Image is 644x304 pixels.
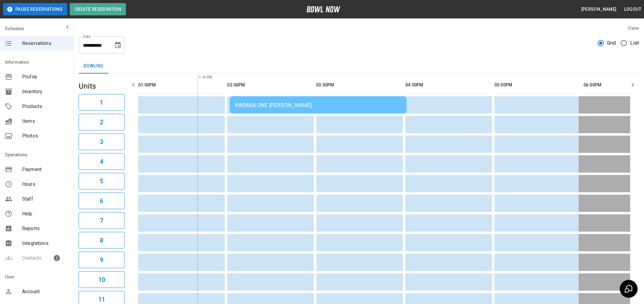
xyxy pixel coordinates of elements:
button: 3 [79,134,125,150]
label: View [628,25,639,31]
h6: 10 [98,275,105,285]
span: Hours [22,181,69,188]
span: Inventory [22,88,69,95]
span: Reservations [22,40,69,47]
h6: 1 [100,98,103,107]
span: Photos [22,132,69,140]
th: 01:00PM [138,76,225,94]
span: 1:41PM [198,74,199,81]
span: Help [22,210,69,218]
h6: 9 [100,255,103,265]
h6: 8 [100,235,103,245]
button: Logout [622,4,644,15]
h6: 5 [100,176,103,186]
img: logo [307,6,340,12]
h6: 3 [100,137,103,147]
span: Grid [607,39,616,47]
span: Account [22,288,69,295]
h6: 6 [100,196,103,206]
span: Payment [22,166,69,173]
span: Items [22,118,69,125]
span: Staff [22,195,69,203]
button: [PERSON_NAME] [579,4,619,15]
button: Bowling [79,59,108,74]
h6: 4 [100,157,103,166]
h6: 2 [100,117,103,127]
button: 5 [79,173,125,190]
button: Choose date, selected date is Aug 19, 2025 [112,39,124,51]
span: Products [22,103,69,110]
h6: 7 [100,216,103,226]
span: Profile [22,73,69,81]
button: 4 [79,153,125,170]
button: Pause Reservations [3,3,67,15]
button: 2 [79,114,125,130]
button: 6 [79,193,125,209]
button: 7 [79,212,125,229]
button: 8 [79,232,125,249]
div: INKMAN ONE [PERSON_NAME] [235,102,402,108]
button: 1 [79,94,125,111]
span: Integrations [22,240,69,247]
div: inventory tabs [79,59,639,74]
h5: Units [79,81,125,91]
span: List [630,39,639,47]
span: Reports [22,225,69,232]
button: 9 [79,252,125,268]
button: 10 [79,271,125,288]
button: Create Reservation [70,3,126,15]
